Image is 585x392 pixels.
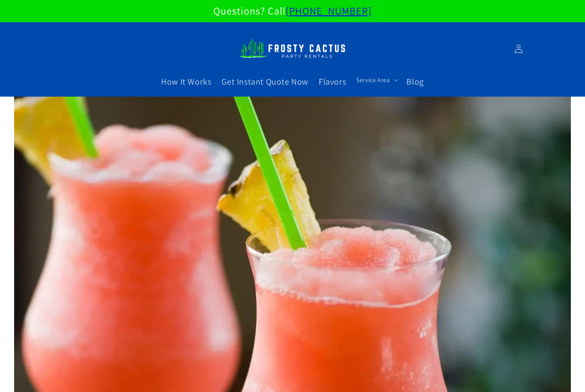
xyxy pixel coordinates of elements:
[356,76,390,84] span: Service Area
[216,71,313,92] a: Get Instant Quote Now
[239,34,346,63] img: Frosty Cactus Margarita machine rentals Slushy machine rentals dirt soda dirty slushies
[156,71,216,92] a: How It Works
[406,76,424,87] span: Blog
[286,4,372,18] a: [PHONE_NUMBER]
[351,71,401,89] summary: Service Area
[313,71,351,92] a: Flavors
[221,76,308,87] span: Get Instant Quote Now
[319,76,346,87] span: Flavors
[401,71,429,92] a: Blog
[161,76,211,87] span: How It Works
